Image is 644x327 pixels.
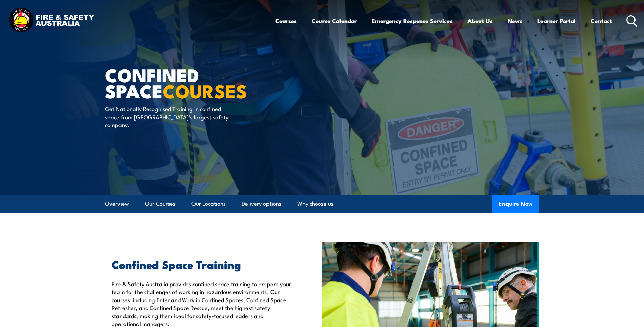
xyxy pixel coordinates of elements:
h2: Confined Space Training [112,259,291,269]
a: Delivery options [242,195,281,213]
a: Courses [275,12,297,30]
a: Overview [105,195,129,213]
strong: COURSES [163,76,247,104]
a: About Us [467,12,493,30]
p: Get Nationally Recognised Training in confined space from [GEOGRAPHIC_DATA]’s largest safety comp... [105,105,229,128]
a: Why choose us [297,195,333,213]
a: Contact [591,12,612,30]
button: Enquire Now [492,195,539,213]
a: Our Locations [191,195,226,213]
a: Emergency Response Services [372,12,453,30]
a: News [508,12,522,30]
h1: Confined Space [105,67,273,98]
a: Course Calendar [312,12,357,30]
a: Learner Portal [537,12,576,30]
a: Our Courses [145,195,176,213]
